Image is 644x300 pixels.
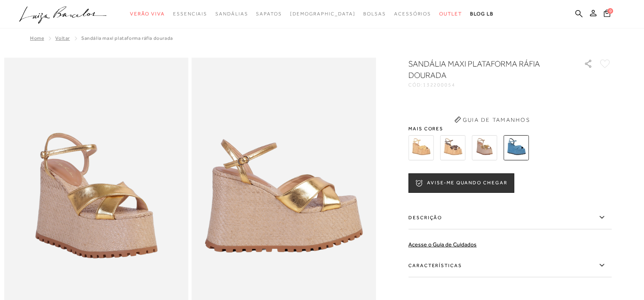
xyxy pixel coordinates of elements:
[215,11,248,17] span: Sandálias
[472,135,497,160] img: Sandália maxi plataforma ráfia dourada
[408,135,434,160] img: SANDÁLIA DE SALTO ALTO PLATAFORMA EM COURO TEXTURIZADO CARAMELO
[607,8,613,14] span: 0
[290,6,356,22] a: noSubCategoriesText
[408,241,477,248] a: Acesse o Guia de Cuidados
[256,6,282,22] a: categoryNavScreenReaderText
[439,6,462,22] a: categoryNavScreenReaderText
[290,11,356,17] span: [DEMOGRAPHIC_DATA]
[215,6,248,22] a: categoryNavScreenReaderText
[503,135,529,160] img: SANDÁLIA SALTO ALTO PLATAFORMA EM JEANS
[423,82,455,88] span: 132200054
[408,254,611,277] label: Características
[363,6,386,22] a: categoryNavScreenReaderText
[451,113,533,126] button: Guia de Tamanhos
[256,11,282,17] span: Sapatos
[130,6,165,22] a: categoryNavScreenReaderText
[408,206,611,229] label: Descrição
[394,6,431,22] a: categoryNavScreenReaderText
[408,126,611,131] span: Mais cores
[408,173,514,193] button: AVISE-ME QUANDO CHEGAR
[601,9,613,20] button: 0
[55,35,70,41] a: Voltar
[363,11,386,17] span: Bolsas
[394,11,431,17] span: Acessórios
[470,11,494,17] span: BLOG LB
[408,58,561,81] h1: Sandália maxi plataforma ráfia dourada
[408,82,571,87] div: CÓD:
[30,35,44,41] a: Home
[173,6,207,22] a: categoryNavScreenReaderText
[81,35,173,41] span: Sandália maxi plataforma ráfia dourada
[440,135,465,160] img: SANDÁLIA DE SALTO PLATAFORMA ALTO EM COURO TEXTURIZADO CAFÉ
[470,6,494,22] a: BLOG LB
[439,11,462,17] span: Outlet
[130,11,165,17] span: Verão Viva
[173,11,207,17] span: Essenciais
